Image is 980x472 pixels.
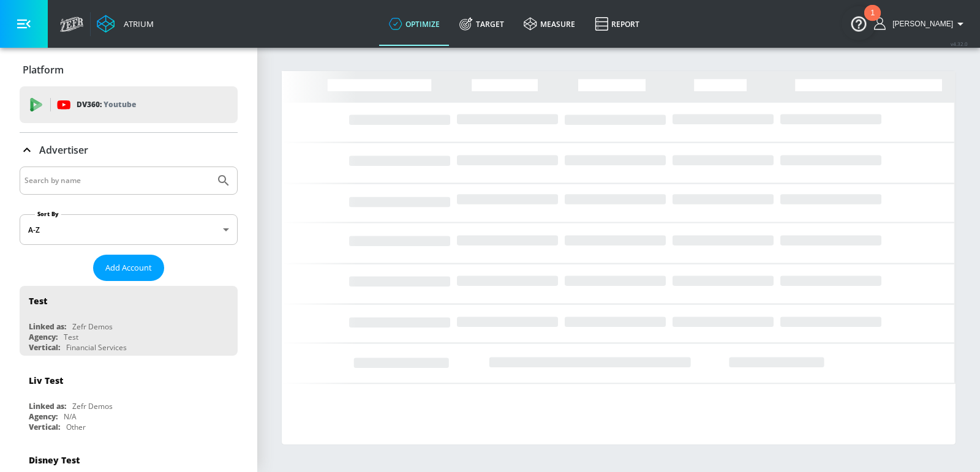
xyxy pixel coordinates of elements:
input: Search by name [24,173,210,189]
div: DV360: Youtube [20,86,238,123]
a: Report [585,2,649,46]
div: Other [66,422,86,432]
button: [PERSON_NAME] [874,17,968,31]
div: Linked as: [29,321,66,332]
span: v 4.32.0 [951,40,968,47]
a: measure [514,2,585,46]
a: Atrium [97,15,154,33]
button: Open Resource Center, 1 new notification [842,6,876,40]
div: Liv TestLinked as:Zefr DemosAgency:N/AVertical:Other [20,365,238,435]
div: TestLinked as:Zefr DemosAgency:TestVertical:Financial Services [20,286,238,356]
button: Add Account [93,255,164,281]
div: Liv Test [29,375,63,386]
p: DV360: [77,98,136,111]
div: N/A [64,411,77,422]
div: Platform [20,53,238,87]
a: optimize [379,2,450,46]
span: login as: eugenia.kim@zefr.com [888,20,953,28]
span: Add Account [105,261,152,275]
div: Linked as: [29,401,66,411]
label: Sort By [35,210,61,218]
div: Vertical: [29,422,60,432]
div: 1 [870,13,875,29]
div: Agency: [29,411,58,422]
div: Financial Services [66,342,127,353]
div: Zefr Demos [72,401,113,411]
div: A-Z [20,214,238,245]
p: Advertiser [39,143,88,157]
div: Agency: [29,332,58,342]
div: Test [29,295,47,307]
div: Atrium [119,18,154,29]
div: Test [64,332,78,342]
p: Youtube [104,98,136,111]
div: Disney Test [29,454,80,466]
a: Target [450,2,514,46]
p: Platform [23,63,64,77]
div: Advertiser [20,133,238,167]
div: Zefr Demos [72,321,113,332]
div: Vertical: [29,342,60,353]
